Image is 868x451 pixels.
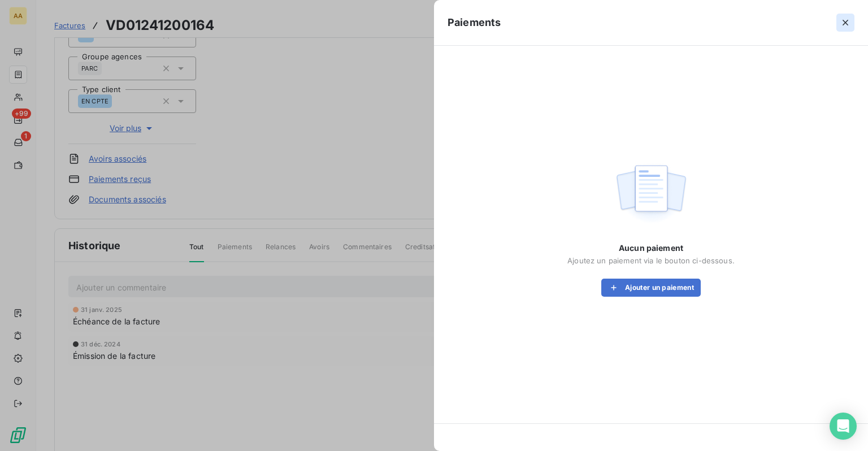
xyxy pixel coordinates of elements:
[615,159,687,229] img: empty state
[619,242,683,254] span: Aucun paiement
[448,15,501,31] h5: Paiements
[601,279,701,297] button: Ajouter un paiement
[830,413,857,440] div: Open Intercom Messenger
[567,256,735,265] span: Ajoutez un paiement via le bouton ci-dessous.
